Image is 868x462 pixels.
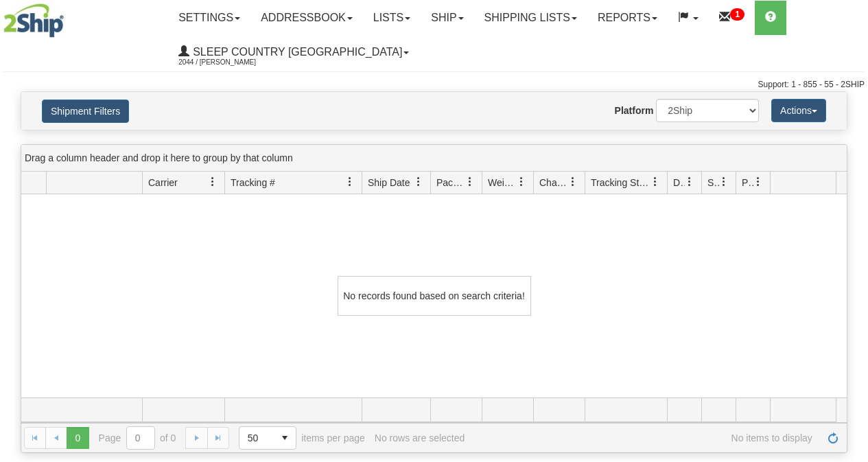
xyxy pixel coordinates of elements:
[239,426,365,450] span: items per page
[375,432,465,443] div: No rows are selected
[707,176,719,189] span: Shipment Issues
[510,170,533,194] a: Weight filter column settings
[201,170,224,194] a: Carrier filter column settings
[3,3,64,38] img: logo2044.jpg
[709,1,755,35] a: 1
[338,170,362,194] a: Tracking # filter column settings
[730,8,744,21] sup: 1
[836,161,867,301] iframe: chat widget
[474,1,587,35] a: Shipping lists
[274,427,296,449] span: select
[250,1,363,35] a: Addressbook
[539,176,568,189] span: Charge
[488,176,517,189] span: Weight
[673,176,685,189] span: Delivery Status
[99,426,176,450] span: Page of 0
[148,176,178,189] span: Carrier
[3,79,865,91] div: Support: 1 - 855 - 55 - 2SHIP
[189,46,402,58] span: Sleep Country [GEOGRAPHIC_DATA]
[712,170,736,194] a: Shipment Issues filter column settings
[407,170,430,194] a: Ship Date filter column settings
[474,432,812,443] span: No items to display
[368,176,410,189] span: Ship Date
[615,104,654,117] label: Platform
[231,176,275,189] span: Tracking #
[771,99,826,122] button: Actions
[421,1,473,35] a: Ship
[822,427,844,449] a: Refresh
[591,176,650,189] span: Tracking Status
[587,1,668,35] a: Reports
[561,170,585,194] a: Charge filter column settings
[644,170,667,194] a: Tracking Status filter column settings
[239,426,296,450] span: Page sizes drop down
[338,276,531,316] div: No records found based on search criteria!
[248,431,266,445] span: 50
[168,1,250,35] a: Settings
[178,56,281,69] span: 2044 / [PERSON_NAME]
[742,176,753,189] span: Pickup Status
[436,176,465,189] span: Packages
[678,170,701,194] a: Delivery Status filter column settings
[21,145,847,172] div: grid grouping header
[168,35,419,69] a: Sleep Country [GEOGRAPHIC_DATA] 2044 / [PERSON_NAME]
[458,170,482,194] a: Packages filter column settings
[363,1,421,35] a: Lists
[42,100,129,123] button: Shipment Filters
[747,170,770,194] a: Pickup Status filter column settings
[67,427,89,449] span: Page 0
